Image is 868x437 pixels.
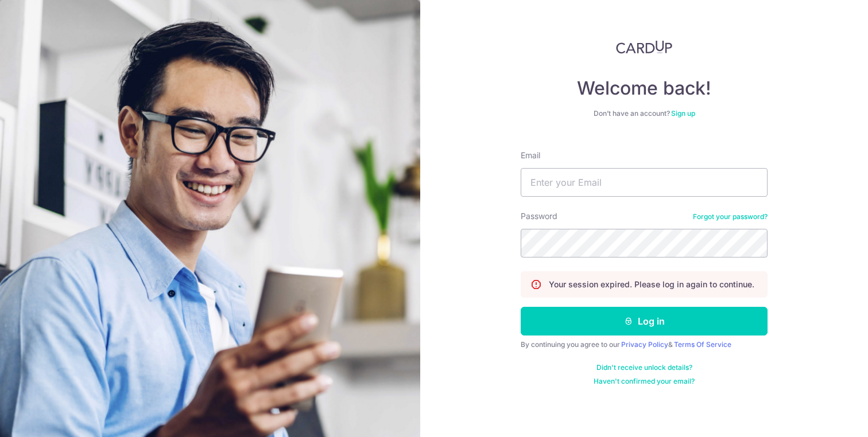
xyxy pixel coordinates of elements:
[596,363,692,372] a: Didn't receive unlock details?
[521,109,768,118] div: Don’t have an account?
[693,212,768,221] a: Forgot your password?
[621,340,668,349] a: Privacy Policy
[549,279,754,290] p: Your session expired. Please log in again to continue.
[521,210,557,222] label: Password
[521,307,768,335] button: Log in
[594,377,695,386] a: Haven't confirmed your email?
[521,340,768,349] div: By continuing you agree to our &
[521,168,768,197] input: Enter your Email
[671,109,695,118] a: Sign up
[674,340,731,349] a: Terms Of Service
[521,150,540,161] label: Email
[616,40,672,54] img: CardUp Logo
[521,77,768,100] h4: Welcome back!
